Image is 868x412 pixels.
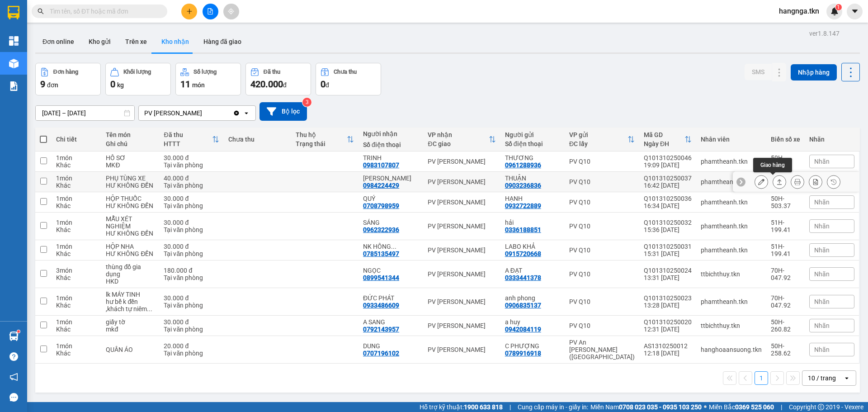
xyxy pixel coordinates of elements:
[9,36,19,46] img: dashboard-icon
[644,350,692,357] div: 12:18 [DATE]
[47,81,58,89] span: đơn
[771,318,800,333] div: 50H-260.82
[505,250,541,257] div: 0915720668
[644,161,692,169] div: 19:09 [DATE]
[164,175,219,182] div: 40.000 đ
[569,131,627,138] div: VP gửi
[56,154,97,161] div: 1 món
[644,140,684,147] div: Ngày ĐH
[771,243,800,257] div: 51H-199.41
[159,128,223,152] th: Toggle SortBy
[316,63,381,95] button: Chưa thu0đ
[9,59,19,68] img: warehouse-icon
[781,402,782,412] span: |
[196,31,249,52] button: Hàng đã giao
[644,318,692,326] div: Q101310250020
[569,178,635,185] div: PV Q10
[771,154,800,169] div: 50H-503.37
[164,195,219,202] div: 30.000 đ
[701,136,762,143] div: Nhân viên
[106,243,155,250] div: HỘP NHA
[9,373,18,381] span: notification
[164,350,219,357] div: Tại văn phòng
[644,250,692,257] div: 15:31 [DATE]
[164,140,212,147] div: HTTT
[186,8,193,14] span: plus
[56,226,97,233] div: Khác
[106,131,155,138] div: Tên món
[223,4,239,19] button: aim
[36,106,134,120] input: Select a date range.
[106,250,155,257] div: HƯ KHÔNG ĐỀN
[505,154,560,161] div: THƯƠNG
[428,131,488,138] div: VP nhận
[644,326,692,333] div: 12:31 [DATE]
[505,202,541,209] div: 0932722889
[296,131,347,138] div: Thu hộ
[505,219,560,226] div: hải
[814,322,830,329] span: Nhãn
[644,154,692,161] div: Q101310250046
[644,294,692,302] div: Q101310250023
[291,128,359,152] th: Toggle SortBy
[228,8,234,14] span: aim
[147,305,152,313] span: ...
[207,8,213,14] span: file-add
[203,109,204,118] input: Selected PV Hòa Thành.
[814,223,830,230] span: Nhãn
[363,141,419,148] div: Số điện thoại
[40,79,45,90] span: 9
[505,326,541,333] div: 0942084119
[745,64,772,80] button: SMS
[701,322,762,329] div: ttbichthuy.tkn
[264,69,280,75] div: Đã thu
[363,350,399,357] div: 0707196102
[321,79,325,90] span: 0
[644,274,692,281] div: 13:31 [DATE]
[644,267,692,274] div: Q101310250024
[363,318,419,326] div: A SANG
[192,81,205,89] span: món
[363,326,399,333] div: 0792143957
[644,195,692,202] div: Q101310250036
[505,131,560,138] div: Người gửi
[808,374,836,383] div: 10 / trang
[181,4,197,19] button: plus
[619,403,702,411] strong: 0708 023 035 - 0935 103 250
[569,298,635,305] div: PV Q10
[428,223,495,230] div: PV [PERSON_NAME]
[56,318,97,326] div: 1 món
[701,298,762,305] div: phamtheanh.tkn
[38,8,44,14] span: search
[814,158,830,165] span: Nhãn
[771,342,800,357] div: 50H-258.62
[464,403,503,411] strong: 1900 633 818
[144,109,202,118] div: PV [PERSON_NAME]
[644,131,684,138] div: Mã GD
[505,318,560,326] div: a huy
[106,195,155,202] div: HỘP THUỐC
[154,31,196,52] button: Kho nhận
[363,342,419,350] div: DUNG
[106,202,155,209] div: HƯ KHÔNG ĐỀN
[644,202,692,209] div: 16:34 [DATE]
[704,405,707,409] span: ⚪️
[363,154,419,161] div: TRINH
[296,140,347,147] div: Trạng thái
[843,374,850,382] svg: open
[363,130,419,137] div: Người nhận
[428,346,495,353] div: PV [PERSON_NAME]
[428,140,488,147] div: ĐC giao
[106,182,155,189] div: HƯ KHÔNG ĐỀN
[164,161,219,169] div: Tại văn phòng
[9,331,19,341] img: warehouse-icon
[35,63,101,95] button: Đơn hàng9đơn
[164,219,219,226] div: 30.000 đ
[56,202,97,209] div: Khác
[391,243,396,250] span: ...
[164,342,219,350] div: 20.000 đ
[814,346,830,353] span: Nhãn
[505,243,560,250] div: LABO KHẢ
[701,223,762,230] div: phamtheanh.tkn
[193,69,217,75] div: Số lượng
